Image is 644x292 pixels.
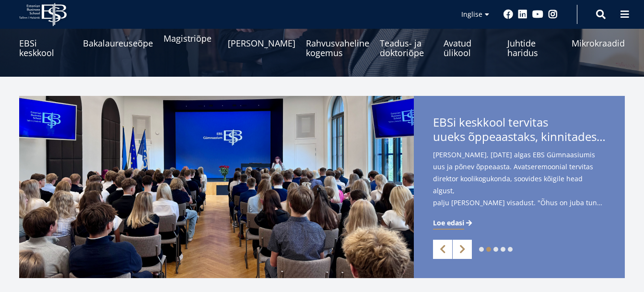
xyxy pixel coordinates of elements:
[572,19,625,58] a: Mikrokraadid
[433,150,595,195] font: [PERSON_NAME], [DATE] algas EBS Gümnaasiumis uus ja põnev õppeaasta. Avatseremoonial tervitas dir...
[433,129,606,144] span: uueks õppeaastaks, kinnitades oma põhiväärtusi
[433,240,452,259] a: Eelmine
[453,240,472,259] a: Järgmine
[380,19,433,58] a: Teadus- ja doktoriõpe
[433,218,474,228] a: Loe edasi
[444,19,497,58] a: Avatud ülikool
[508,247,513,252] a: 5
[19,96,414,278] img: a
[306,19,369,58] a: Rahvusvaheline kogemus
[433,218,464,228] span: Loe edasi
[503,10,513,19] a: Facebook
[19,19,72,58] a: EBSi keskkool
[228,19,295,58] a: [PERSON_NAME]
[486,247,491,252] a: 2
[479,247,484,252] a: 1
[507,19,561,58] a: Juhtide haridus
[164,19,217,58] a: Magistriõpe
[518,10,527,19] a: Linkedin
[83,19,153,58] a: Bakalaureuseõpe
[548,10,558,19] a: Instagramis
[501,247,505,252] a: 4
[493,247,498,252] a: 3
[433,114,548,130] font: EBSi keskkool tervitas
[433,197,606,209] span: palju [PERSON_NAME] visadust. "Õhus on juba tunda sügist – [PERSON_NAME] on hea, et ilm on vihman...
[532,10,543,19] a: Youtube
